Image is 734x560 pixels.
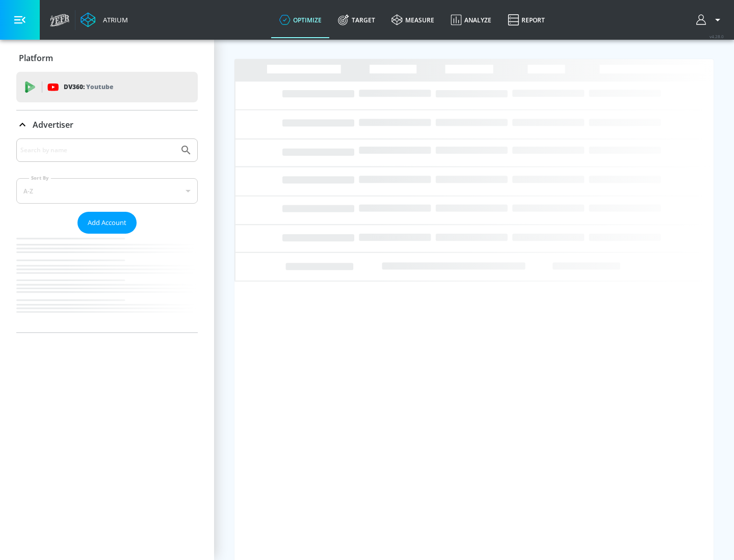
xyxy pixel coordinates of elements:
[271,2,330,38] a: optimize
[442,2,500,38] a: Analyze
[16,178,198,204] div: A-Z
[99,15,128,24] div: Atrium
[16,138,198,332] div: Advertiser
[16,44,198,72] div: Platform
[33,119,73,130] p: Advertiser
[19,52,53,64] p: Platform
[500,2,553,38] a: Report
[16,72,198,102] div: DV360: Youtube
[77,212,137,234] button: Add Account
[86,81,113,92] p: Youtube
[383,2,442,38] a: measure
[20,144,175,157] input: Search by name
[330,2,383,38] a: Target
[29,175,51,181] label: Sort By
[16,234,198,332] nav: list of Advertiser
[64,81,113,93] p: DV360:
[16,110,198,139] div: Advertiser
[710,34,724,39] span: v 4.28.0
[88,217,126,229] span: Add Account
[81,12,128,27] a: Atrium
